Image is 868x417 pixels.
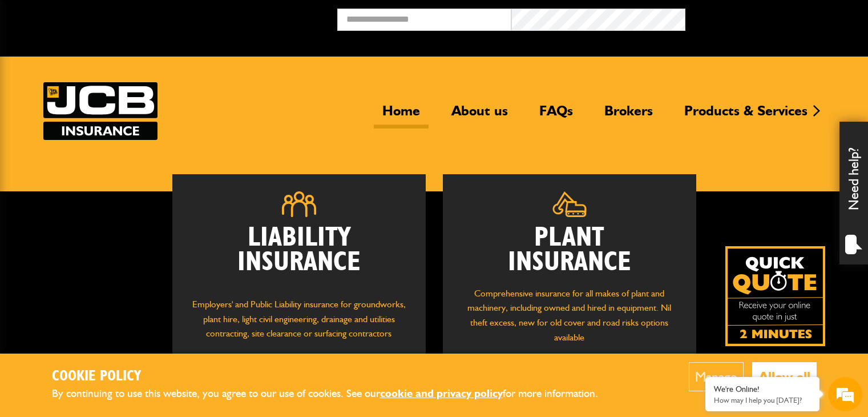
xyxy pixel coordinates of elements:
[725,246,825,346] a: Get your insurance quote isn just 2-minutes
[52,385,617,403] p: By continuing to use this website, you agree to our use of cookies. See our for more information.
[460,226,679,275] h2: Plant Insurance
[374,102,429,129] a: Home
[752,362,817,391] button: Allow all
[839,122,868,264] div: Need help?
[189,297,409,352] p: Employers' and Public Liability insurance for groundworks, plant hire, light civil engineering, d...
[596,102,661,129] a: Brokers
[443,102,516,129] a: About us
[685,9,859,26] button: Broker Login
[52,368,617,386] h2: Cookie Policy
[380,387,503,400] a: cookie and privacy policy
[714,384,811,394] div: We're Online!
[43,82,158,140] img: JCB Insurance Services logo
[725,246,825,346] img: Quick Quote
[531,102,582,129] a: FAQs
[460,286,679,344] p: Comprehensive insurance for all makes of plant and machinery, including owned and hired in equipm...
[43,82,158,140] a: JCB Insurance Services
[689,362,744,391] button: Manage
[676,102,816,129] a: Products & Services
[189,226,409,286] h2: Liability Insurance
[714,396,811,404] p: How may I help you today?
